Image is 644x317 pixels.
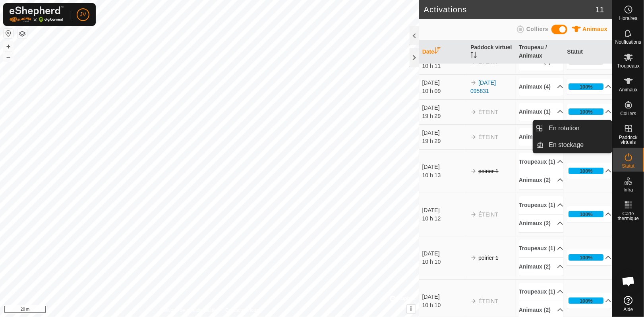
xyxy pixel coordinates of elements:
[516,40,564,64] th: Troupeau / Animaux
[467,40,516,64] th: Paddock virtuel
[422,163,467,171] div: [DATE]
[470,53,477,59] p-sorticon: Activer pour trier
[225,307,259,314] a: Contactez-nous
[434,48,441,55] p-sorticon: Activer pour trier
[549,140,584,150] span: En stockage
[519,78,563,96] p-accordion-header: Animaux (4)
[422,293,467,301] div: [DATE]
[619,87,638,92] span: Animaux
[580,211,593,218] div: 100%
[519,128,563,146] p-accordion-header: Animaux (1)
[582,26,607,32] span: Animaux
[422,215,467,223] div: 10 h 12
[422,301,467,309] div: 10 h 10
[519,171,563,189] p-accordion-header: Animaux (2)
[4,29,13,38] button: Réinitialiser la carte
[470,109,477,115] img: arrow
[569,254,603,261] div: 100%
[470,255,477,261] img: arrow
[623,187,633,192] span: Infra
[478,168,499,174] s: poirier 1
[410,305,412,312] span: i
[424,5,596,14] h2: Activations
[567,104,611,120] p-accordion-header: 100%
[478,134,498,140] span: ÉTEINT
[564,40,612,64] th: Statut
[615,40,641,44] span: Notifications
[617,64,640,68] span: Troupeaux
[422,104,467,112] div: [DATE]
[622,164,634,168] span: Statut
[422,87,467,95] div: 10 h 09
[470,211,477,218] img: arrow
[519,240,563,257] p-accordion-header: Troupeaux (1)
[519,103,563,121] p-accordion-header: Animaux (1)
[620,111,636,116] span: Colliers
[478,298,498,304] span: ÉTEINT
[470,134,477,140] img: arrow
[569,83,603,90] div: 100%
[617,269,640,293] div: Ouvrir le chat
[519,215,563,232] p-accordion-header: Animaux (2)
[478,211,498,218] span: ÉTEINT
[569,168,603,174] div: 100%
[422,112,467,120] div: 19 h 29
[580,254,593,261] div: 100%
[615,211,642,221] span: Carte thermique
[4,52,13,62] button: –
[580,83,593,91] div: 100%
[422,129,467,137] div: [DATE]
[619,16,637,21] span: Horaires
[4,42,13,51] button: +
[567,79,611,95] p-accordion-header: 100%
[533,120,612,136] li: En rotation
[567,249,611,265] p-accordion-header: 100%
[615,135,642,145] span: Paddock virtuels
[478,255,499,261] s: poirier 1
[580,167,593,175] div: 100%
[422,171,467,180] div: 10 h 13
[422,79,467,87] div: [DATE]
[567,206,611,222] p-accordion-header: 100%
[407,305,416,313] button: i
[580,108,593,116] div: 100%
[17,29,27,39] button: Couches de carte
[419,40,468,64] th: Date
[567,163,611,179] p-accordion-header: 100%
[580,297,593,305] div: 100%
[549,124,580,133] span: En rotation
[422,258,467,266] div: 10 h 10
[478,59,498,65] span: ÉTEINT
[569,211,603,217] div: 100%
[623,307,633,312] span: Aide
[613,293,644,315] a: Aide
[569,298,603,304] div: 100%
[544,137,612,153] a: En stockage
[470,79,477,86] img: arrow
[526,26,548,32] span: Colliers
[533,137,612,153] li: En stockage
[596,4,604,15] span: 11
[10,6,64,23] img: Logo Gallagher
[422,206,467,215] div: [DATE]
[470,168,477,174] img: arrow
[470,298,477,304] img: arrow
[569,108,603,115] div: 100%
[161,307,216,314] a: Politique de confidentialité
[567,293,611,309] p-accordion-header: 100%
[422,62,467,70] div: 10 h 11
[519,196,563,214] p-accordion-header: Troupeaux (1)
[478,109,498,115] span: ÉTEINT
[519,258,563,276] p-accordion-header: Animaux (2)
[422,249,467,258] div: [DATE]
[422,137,467,145] div: 19 h 29
[519,153,563,171] p-accordion-header: Troupeaux (1)
[470,79,496,94] a: [DATE] 095831
[519,283,563,301] p-accordion-header: Troupeaux (1)
[544,120,612,136] a: En rotation
[80,10,86,19] span: JV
